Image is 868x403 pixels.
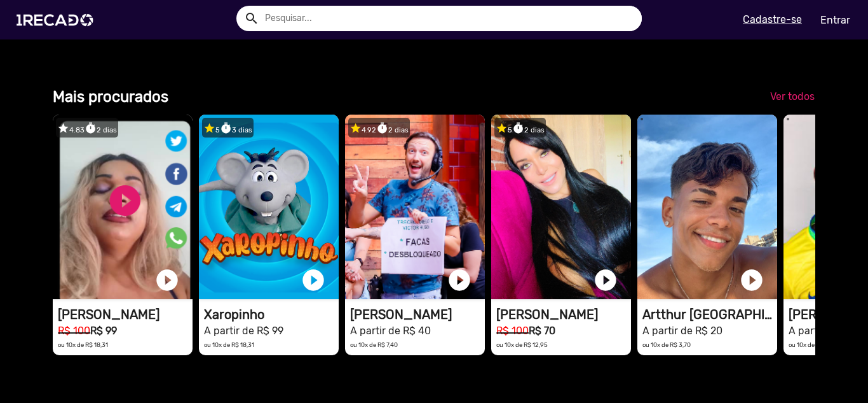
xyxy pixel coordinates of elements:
small: ou 10x de R$ 55,50 [789,341,841,348]
small: ou 10x de R$ 7,40 [350,341,398,348]
u: Cadastre-se [743,13,802,25]
video: 1RECADO vídeos dedicados para fãs e empresas [53,115,193,299]
small: ou 10x de R$ 12,95 [496,341,548,348]
video: 1RECADO vídeos dedicados para fãs e empresas [491,115,631,299]
a: play_circle_filled [739,267,764,293]
small: A partir de R$ 99 [204,325,283,337]
video: 1RECADO vídeos dedicados para fãs e empresas [345,115,485,299]
b: Mais procurados [53,88,168,106]
h1: Artthur [GEOGRAPHIC_DATA] [642,307,777,322]
video: 1RECADO vídeos dedicados para fãs e empresas [637,115,777,299]
h1: [PERSON_NAME] [496,307,631,322]
b: R$ 99 [90,325,117,337]
b: R$ 70 [529,325,555,337]
input: Pesquisar... [255,6,642,31]
a: play_circle_filled [154,267,180,293]
small: A partir de R$ 40 [350,325,431,337]
button: Example home icon [240,6,262,29]
a: play_circle_filled [593,267,618,293]
small: R$ 100 [496,325,529,337]
small: R$ 100 [58,325,90,337]
small: ou 10x de R$ 18,31 [58,341,108,348]
a: play_circle_filled [301,267,326,293]
video: 1RECADO vídeos dedicados para fãs e empresas [199,115,339,299]
h1: [PERSON_NAME] [58,307,193,322]
small: ou 10x de R$ 18,31 [204,341,254,348]
a: Entrar [812,9,858,31]
span: Ver todos [770,90,815,103]
small: A partir de R$ 20 [642,325,722,337]
mat-icon: Example home icon [244,11,259,26]
h1: Xaropinho [204,307,339,322]
small: ou 10x de R$ 3,70 [642,341,691,348]
h1: [PERSON_NAME] [350,307,485,322]
a: play_circle_filled [447,267,472,293]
